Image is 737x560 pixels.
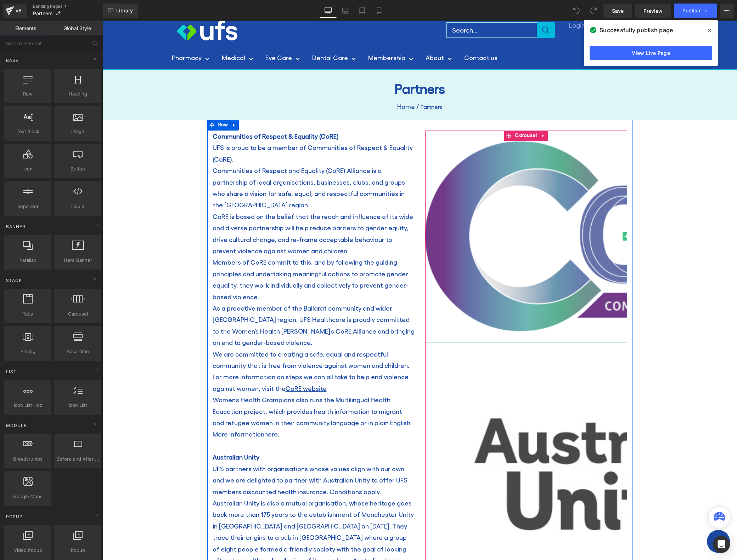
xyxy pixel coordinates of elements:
[56,90,99,98] span: Heading
[551,5,566,12] span: Cart
[6,310,49,318] span: Tabs
[295,80,313,91] a: Home
[56,256,99,264] span: Hero Banner
[5,368,17,375] span: List
[533,3,566,15] a: 0 Cart
[110,59,525,75] h1: Partners
[56,165,99,173] span: Button
[56,128,99,135] span: Image
[266,31,311,42] a: Membership
[114,99,128,109] span: Row
[56,402,99,409] span: Icon List
[354,4,371,18] a: Tablet
[320,4,337,18] a: Desktop
[110,190,312,236] p: CoRE is based on the belief that the reach and influence of its wide and diverse partnership will...
[56,547,99,554] span: Popup
[110,121,312,144] p: UFS is proud to be a member of Communities of Respect & Equality (CoRE).
[435,1,452,17] button: Search
[540,3,547,10] span: 0
[720,4,734,18] button: More
[371,4,388,18] a: Mobile
[437,109,446,120] a: Expand / Collapse
[467,8,501,19] a: My account
[110,327,312,350] p: We are committed to creating a safe, equal and respectful community that is free from violence ag...
[3,4,27,18] a: v6
[183,363,224,371] a: CoRE website
[6,165,49,173] span: Icon
[33,4,103,9] a: Landing Pages
[51,21,103,35] a: Global Style
[337,4,354,18] a: Laptop
[313,80,318,91] span: /
[6,402,49,409] span: Icon List Hoz
[5,513,23,520] span: Popup
[6,493,49,500] span: Google Maps
[344,1,435,17] input: Search...
[210,31,253,42] a: Dental Care
[682,8,700,13] span: Publish
[569,4,584,18] button: Undo
[56,310,99,318] span: Carousel
[674,4,717,18] button: Publish
[5,223,26,230] span: Banner
[56,348,99,355] span: Accordion
[6,128,49,135] span: Text Block
[6,455,49,463] span: Breadcrumbs
[119,31,151,42] a: Medical
[110,144,312,190] p: Communities of Respect and Equality (CoRE) Alliance is a partnership of local organisations, busi...
[612,7,624,15] span: Save
[635,4,671,18] a: Preview
[5,277,23,284] span: Stack
[103,4,138,18] a: New Library
[6,203,49,210] span: Separator
[6,256,49,264] span: Parallax
[713,536,730,553] div: Open Intercom Messenger
[14,6,23,15] div: v6
[5,422,27,429] span: Module
[162,409,175,416] a: here
[110,373,312,419] p: Women’s Health Grampians also runs the Multilingual Health Education project, which provides heal...
[586,4,601,18] button: Redo
[590,46,712,60] a: View Live Page
[56,455,99,463] span: Before and After Images
[6,348,49,355] span: Pricing
[69,31,107,42] a: Pharmacy
[362,31,395,42] a: Contact us
[116,7,133,14] span: Library
[6,547,49,554] span: Video Popup
[110,350,312,373] p: For more information on steps we can all take to help end violence against women, visit the
[110,281,312,327] p: As a proactive member of the Ballarat community and wider [GEOGRAPHIC_DATA] region, UFS Healthcar...
[110,111,236,119] span: Communities of Respect & Equality (CoRE)
[110,432,157,439] span: Australian Unity
[600,26,673,34] span: Successfully publish page
[5,57,19,64] span: Base
[323,31,349,42] a: About
[6,90,49,98] span: Row
[110,235,312,281] p: Members of CoRE commit to this, and by following the guiding principles and undertaking meaningfu...
[163,31,197,42] a: Eye Care
[127,99,136,109] a: Expand / Collapse
[56,203,99,210] span: Liquid
[110,442,312,476] p: UFS partners with organisations whose values align with our own and we are delighted to partner w...
[110,75,525,95] nav: breadcrumbs
[643,7,663,15] span: Preview
[33,11,53,16] span: Partners
[411,109,436,120] span: Carousel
